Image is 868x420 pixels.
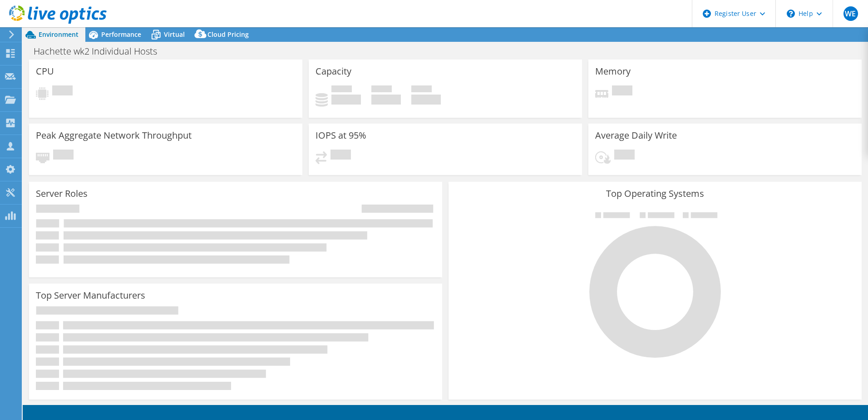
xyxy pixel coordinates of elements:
h3: Capacity [316,66,351,76]
h3: Memory [595,66,631,76]
span: Used [331,85,352,95]
span: Virtual [164,30,185,39]
svg: \n [787,10,795,18]
span: Pending [614,150,635,162]
h3: Top Server Manufacturers [36,290,145,300]
span: Pending [53,150,74,162]
h3: IOPS at 95% [316,130,366,140]
h3: Server Roles [36,189,88,199]
span: Pending [330,150,351,162]
span: Cloud Pricing [207,30,249,39]
h4: 0 GiB [411,95,441,105]
span: Free [371,85,392,95]
span: Environment [39,30,79,39]
h1: Hachette wk2 Individual Hosts [30,46,171,56]
h3: Average Daily Write [595,130,677,140]
span: Pending [612,85,632,98]
span: Total [411,85,432,95]
h3: CPU [36,66,54,76]
span: Pending [52,85,73,98]
h3: Top Operating Systems [455,189,855,199]
h3: Peak Aggregate Network Throughput [36,130,192,140]
span: Performance [101,30,141,39]
h4: 0 GiB [331,95,361,105]
h4: 0 GiB [371,95,401,105]
span: WE [843,6,858,21]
